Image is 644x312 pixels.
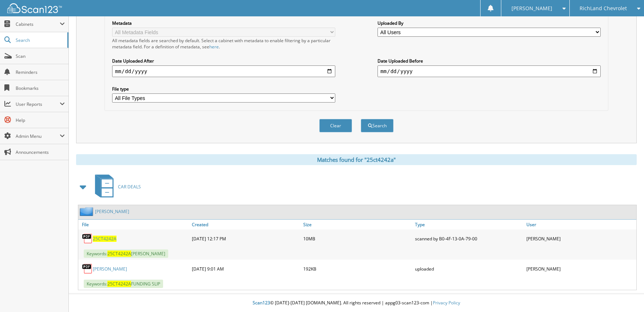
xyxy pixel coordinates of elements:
label: Uploaded By [378,20,601,26]
div: © [DATE]-[DATE] [DOMAIN_NAME]. All rights reserved | appg03-scan123-com | [69,294,644,312]
span: RichLand Chevrolet [580,6,627,11]
div: 192KB [301,261,413,276]
button: Clear [319,119,352,132]
div: [DATE] 9:01 AM [190,261,302,276]
a: CAR DEALS [91,172,141,201]
a: 25CT4242A [93,236,116,242]
input: start [112,65,335,77]
span: Bookmarks [16,85,65,91]
div: uploaded [413,261,525,276]
span: [PERSON_NAME] [511,6,552,11]
div: [PERSON_NAME] [525,231,636,246]
span: Cabinets [16,21,60,27]
span: Keywords: [PERSON_NAME] [84,249,168,258]
a: File [78,220,190,229]
span: Scan [16,53,65,59]
div: scanned by B0-4F-13-0A-79-00 [413,231,525,246]
span: CAR DEALS [118,184,141,190]
div: All metadata fields are searched by default. Select a cabinet with metadata to enable filtering b... [112,37,335,50]
iframe: Chat Widget [608,277,644,312]
img: folder2.png [80,207,95,216]
span: 25CT4242A [107,251,131,257]
a: Privacy Policy [433,300,460,306]
span: Announcements [16,149,65,155]
img: PDF.png [82,233,93,244]
label: File type [112,86,335,92]
a: User [525,220,636,229]
img: PDF.png [82,263,93,274]
span: Reminders [16,69,65,75]
span: Search [16,37,64,43]
a: [PERSON_NAME] [95,208,129,215]
span: Help [16,117,65,123]
img: scan123-logo-white.svg [7,3,62,13]
div: [DATE] 12:17 PM [190,231,302,246]
div: [PERSON_NAME] [525,261,636,276]
label: Metadata [112,20,335,26]
span: Keywords: FUNDING SLIP [84,280,163,288]
a: here [209,44,219,50]
span: Scan123 [253,300,270,306]
a: Size [301,220,413,229]
label: Date Uploaded After [112,58,335,64]
span: 25CT4242A [107,281,131,287]
span: Admin Menu [16,133,60,139]
label: Date Uploaded Before [378,58,601,64]
a: Created [190,220,302,229]
a: [PERSON_NAME] [93,266,127,272]
button: Search [361,119,394,132]
input: end [378,65,601,77]
span: User Reports [16,101,60,107]
div: 10MB [301,231,413,246]
a: Type [413,220,525,229]
div: Matches found for "25ct4242a" [76,154,637,165]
